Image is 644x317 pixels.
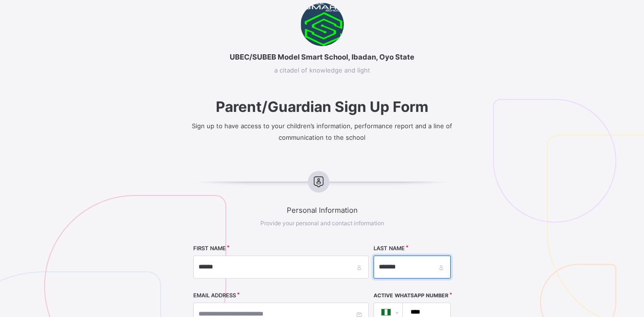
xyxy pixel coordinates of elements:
[374,245,405,252] label: LAST NAME
[193,245,226,252] label: FIRST NAME
[374,293,448,299] label: Active WhatsApp Number
[161,66,483,74] span: a citadel of knowledge and light
[161,52,483,61] span: UBEC/SUBEB Model Smart School, Ibadan, Oyo State
[192,122,452,141] span: Sign up to have access to your children’s information, performance report and a line of communica...
[193,292,236,299] label: EMAIL ADDRESS
[161,98,483,115] span: Parent/Guardian Sign Up Form
[260,219,384,227] span: Provide your personal and contact information
[161,206,483,215] span: Personal Information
